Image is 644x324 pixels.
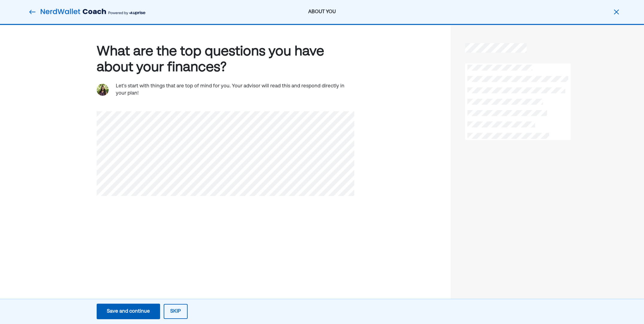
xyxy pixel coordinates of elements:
[164,304,188,319] button: Skip
[116,83,354,97] div: Let's start with things that are top of mind for you. Your advisor will read this and respond dir...
[97,304,160,319] button: Save and continue
[224,8,420,16] div: ABOUT YOU
[97,44,354,76] div: What are the top questions you have about your finances?
[107,308,150,315] div: Save and continue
